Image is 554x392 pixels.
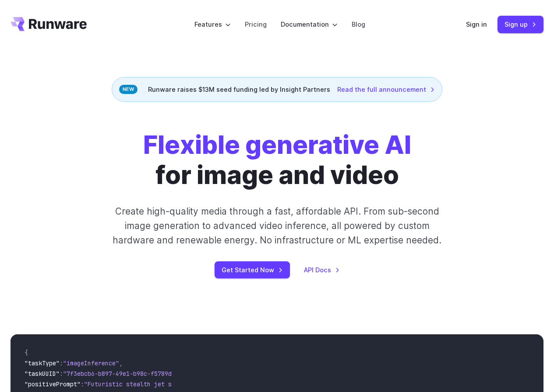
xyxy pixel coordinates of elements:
div: Runware raises $13M seed funding led by Insight Partners [112,77,442,102]
h1: for image and video [143,130,411,190]
a: Read the full announcement [337,84,435,94]
span: "taskUUID" [25,370,60,378]
span: "taskType" [25,359,60,367]
span: "imageInference" [63,359,119,367]
span: { [25,349,28,357]
span: "positivePrompt" [25,380,81,388]
a: Pricing [245,19,267,29]
label: Documentation [281,19,338,29]
a: API Docs [304,265,340,275]
span: , [119,359,123,367]
a: Sign in [466,19,487,29]
strong: Flexible generative AI [143,129,411,160]
span: "Futuristic stealth jet streaking through a neon-lit cityscape with glowing purple exhaust" [84,380,403,388]
a: Get Started Now [215,261,290,278]
span: : [81,380,84,388]
span: : [60,359,63,367]
a: Blog [352,19,365,29]
label: Features [194,19,231,29]
a: Go to / [11,17,87,31]
span: : [60,370,63,378]
a: Sign up [498,16,543,33]
span: "7f3ebcb6-b897-49e1-b98c-f5789d2d40d7" [63,370,196,378]
p: Create high-quality media through a fast, affordable API. From sub-second image generation to adv... [106,204,448,248]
